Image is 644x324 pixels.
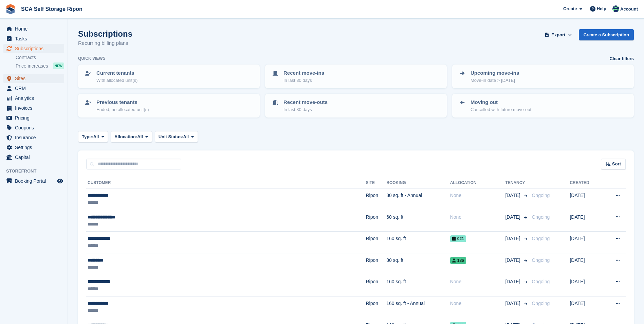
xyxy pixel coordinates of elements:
[3,93,64,103] a: menu
[15,113,56,123] span: Pricing
[3,24,64,34] a: menu
[612,161,621,167] span: Sort
[532,301,550,306] span: Ongoing
[3,84,64,93] a: menu
[56,177,64,185] a: Preview store
[5,4,16,14] img: stora-icon-8386f47178a22dfd0bd8f6a31ec36ba5ce8667c1dd55bd0f319d3a0aa187defe.svg
[3,103,64,113] a: menu
[159,133,183,140] span: Unit Status:
[366,178,386,188] th: Site
[450,214,505,221] div: None
[450,278,505,285] div: None
[15,44,56,53] span: Subscriptions
[16,63,48,69] span: Price increases
[3,176,64,186] a: menu
[15,34,56,43] span: Tasks
[570,232,602,253] td: [DATE]
[111,131,152,142] button: Allocation: All
[612,5,619,12] img: Thomas Webb
[450,300,505,307] div: None
[471,106,531,113] p: Cancelled with future move-out
[3,34,64,43] a: menu
[283,106,328,113] p: In last 30 days
[16,54,64,61] a: Contracts
[15,123,56,132] span: Coupons
[15,24,56,34] span: Home
[3,113,64,123] a: menu
[505,214,521,221] span: [DATE]
[15,74,56,83] span: Sites
[471,98,531,106] p: Moving out
[505,257,521,264] span: [DATE]
[78,55,106,61] h6: Quick views
[551,32,565,38] span: Export
[450,235,466,242] span: 021
[453,65,633,88] a: Upcoming move-ins Move-in date > [DATE]
[579,29,634,40] a: Create a Subscription
[15,176,56,186] span: Booking Portal
[471,77,519,84] p: Move-in date > [DATE]
[570,296,602,318] td: [DATE]
[505,235,521,242] span: [DATE]
[505,278,521,285] span: [DATE]
[366,232,386,253] td: Ripon
[96,98,149,106] p: Previous tenants
[366,188,386,210] td: Ripon
[366,253,386,275] td: Ripon
[266,65,446,88] a: Recent move-ins In last 30 days
[563,5,577,12] span: Create
[570,210,602,232] td: [DATE]
[183,133,189,140] span: All
[386,296,450,318] td: 160 sq. ft - Annual
[386,188,450,210] td: 80 sq. ft - Annual
[15,133,56,142] span: Insurance
[18,3,85,15] a: SCA Self Storage Ripon
[532,214,550,220] span: Ongoing
[505,300,521,307] span: [DATE]
[155,131,198,142] button: Unit Status: All
[82,133,93,140] span: Type:
[266,94,446,117] a: Recent move-outs In last 30 days
[96,106,149,113] p: Ended, no allocated unit(s)
[450,257,466,264] span: 186
[3,74,64,83] a: menu
[3,123,64,132] a: menu
[386,275,450,296] td: 160 sq. ft
[450,192,505,199] div: None
[15,152,56,162] span: Capital
[570,275,602,296] td: [DATE]
[78,39,132,47] p: Recurring billing plans
[386,178,450,188] th: Booking
[137,133,143,140] span: All
[609,55,634,62] a: Clear filters
[532,257,550,263] span: Ongoing
[532,279,550,284] span: Ongoing
[450,178,505,188] th: Allocation
[15,143,56,152] span: Settings
[471,69,519,77] p: Upcoming move-ins
[79,94,259,117] a: Previous tenants Ended, no allocated unit(s)
[386,210,450,232] td: 60 sq. ft
[114,133,137,140] span: Allocation:
[570,188,602,210] td: [DATE]
[570,253,602,275] td: [DATE]
[366,210,386,232] td: Ripon
[93,133,99,140] span: All
[570,178,602,188] th: Created
[15,84,56,93] span: CRM
[78,131,108,142] button: Type: All
[366,296,386,318] td: Ripon
[505,192,521,199] span: [DATE]
[544,29,573,40] button: Export
[16,62,64,70] a: Price increases NEW
[597,5,606,12] span: Help
[532,193,550,198] span: Ongoing
[386,232,450,253] td: 160 sq. ft
[283,77,324,84] p: In last 30 days
[3,152,64,162] a: menu
[79,65,259,88] a: Current tenants With allocated unit(s)
[86,178,366,188] th: Customer
[6,168,68,175] span: Storefront
[3,44,64,53] a: menu
[283,98,328,106] p: Recent move-outs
